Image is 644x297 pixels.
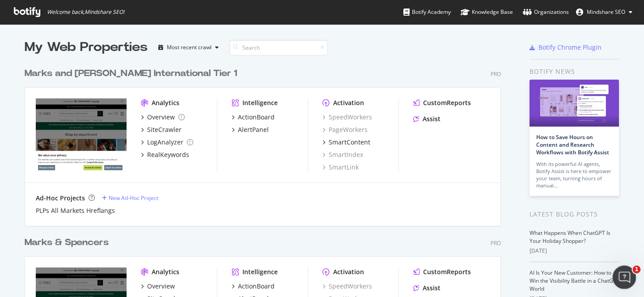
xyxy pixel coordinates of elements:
div: ActionBoard [238,113,275,122]
a: RealKeywords [141,150,189,159]
a: Overview [141,282,175,291]
div: Ad-Hoc Projects [36,194,85,203]
div: SiteCrawler [147,125,182,134]
a: AlertPanel [232,125,269,134]
div: Overview [147,113,175,122]
a: SmartLink [322,163,359,172]
div: Botify Chrome Plugin [538,43,602,52]
a: New Ad-Hoc Project [102,194,158,202]
span: Mindshare SEO [587,8,625,16]
div: [DATE] [530,247,619,255]
div: SmartContent [329,138,370,147]
div: Analytics [152,267,179,276]
img: How to Save Hours on Content and Research Workflows with Botify Assist [530,80,619,127]
div: Pro [491,239,501,247]
img: www.marksandspencer.com [36,98,127,171]
div: AlertPanel [238,125,269,134]
div: CustomReports [423,267,471,276]
div: Marks and [PERSON_NAME] International Tier 1 [25,67,237,80]
div: RealKeywords [147,150,189,159]
div: Analytics [152,98,179,107]
a: What Happens When ChatGPT Is Your Holiday Shopper? [530,229,610,245]
div: Assist [423,115,441,123]
div: Most recent crawl [167,45,212,50]
div: Marks & Spencers [25,236,109,249]
span: Welcome back, Mindshare SEO ! [47,8,124,16]
a: SmartContent [322,138,370,147]
div: Botify news [530,67,619,76]
div: Activation [333,98,364,107]
div: Assist [423,284,441,293]
a: Botify Chrome Plugin [530,43,602,52]
a: ActionBoard [232,113,275,122]
div: LogAnalyzer [147,138,183,147]
div: New Ad-Hoc Project [109,194,158,202]
div: Intelligence [242,267,278,276]
div: Activation [333,267,364,276]
a: PageWorkers [322,125,368,134]
div: Overview [147,282,175,291]
a: SpeedWorkers [322,282,372,291]
a: Assist [413,284,441,293]
a: PLPs All Markets Hreflangs [36,206,115,215]
a: Overview [141,113,185,122]
a: SiteCrawler [141,125,182,134]
div: Botify Academy [403,8,451,17]
button: Mindshare SEO [569,5,640,19]
a: SmartIndex [322,150,363,159]
a: SpeedWorkers [322,113,372,122]
span: 1 [633,266,641,274]
a: LogAnalyzer [141,138,193,147]
button: Most recent crawl [155,40,222,55]
a: Marks & Spencers [25,236,112,249]
a: ActionBoard [232,282,275,291]
a: Marks and [PERSON_NAME] International Tier 1 [25,67,241,80]
a: How to Save Hours on Content and Research Workflows with Botify Assist [536,133,609,156]
a: AI Is Your New Customer: How to Win the Visibility Battle in a ChatGPT World [530,269,619,293]
div: Organizations [523,8,569,17]
a: Assist [413,115,441,123]
div: Latest Blog Posts [530,209,619,219]
a: CustomReports [413,98,471,107]
input: Search [229,40,328,55]
div: With its powerful AI agents, Botify Assist is here to empower your team, turning hours of manual… [536,161,612,189]
a: CustomReports [413,267,471,276]
div: Intelligence [242,98,278,107]
div: Knowledge Base [461,8,513,17]
iframe: Intercom live chat [613,266,636,289]
div: CustomReports [423,98,471,107]
div: ActionBoard [238,282,275,291]
div: My Web Properties [25,38,148,56]
div: Pro [491,70,501,78]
